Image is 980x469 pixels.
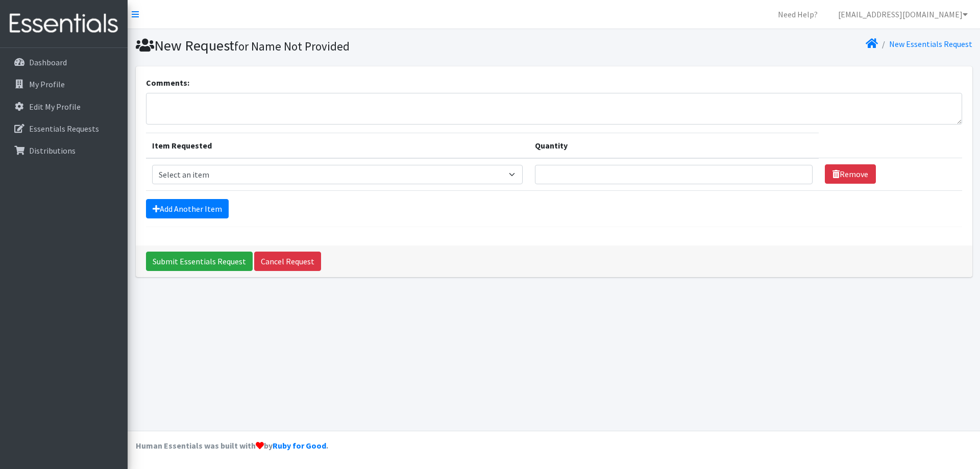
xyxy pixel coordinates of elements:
[529,133,819,158] th: Quantity
[4,118,124,139] a: Essentials Requests
[29,102,81,112] p: Edit My Profile
[4,96,124,117] a: Edit My Profile
[234,39,350,54] small: for Name Not Provided
[29,57,67,67] p: Dashboard
[825,164,876,184] a: Remove
[273,440,326,451] a: Ruby for Good
[146,199,229,218] a: Add Another Item
[254,252,321,271] a: Cancel Request
[830,4,976,24] a: [EMAIL_ADDRESS][DOMAIN_NAME]
[4,74,124,94] a: My Profile
[29,145,76,156] p: Distributions
[136,37,550,55] h1: New Request
[770,4,826,24] a: Need Help?
[146,252,253,271] input: Submit Essentials Request
[4,7,124,41] img: HumanEssentials
[146,77,189,89] label: Comments:
[146,133,529,158] th: Item Requested
[4,52,124,72] a: Dashboard
[4,140,124,161] a: Distributions
[29,124,99,134] p: Essentials Requests
[889,39,972,49] a: New Essentials Request
[29,79,65,89] p: My Profile
[136,440,328,451] strong: Human Essentials was built with by .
